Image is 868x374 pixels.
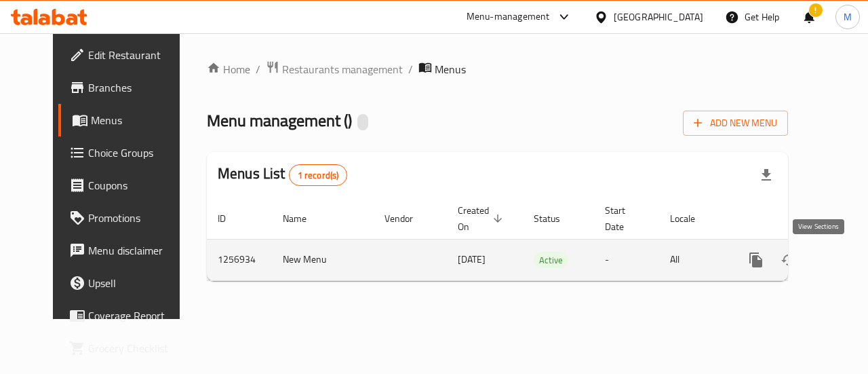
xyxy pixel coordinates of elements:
[458,250,486,268] span: [DATE]
[88,340,187,356] span: Grocery Checklist
[659,239,729,280] td: All
[614,10,703,24] div: [GEOGRAPHIC_DATA]
[670,210,713,227] span: Locale
[534,253,568,268] span: Active
[289,164,348,186] div: Total records count
[88,307,187,324] span: Coverage Report
[207,61,250,77] a: Home
[283,210,324,227] span: Name
[534,210,578,227] span: Status
[58,104,198,136] a: Menus
[594,239,659,280] td: -
[58,136,198,169] a: Choice Groups
[408,61,413,77] li: /
[384,210,431,227] span: Vendor
[683,111,788,136] button: Add New Menu
[290,169,347,182] span: 1 record(s)
[534,252,568,268] div: Active
[58,234,198,267] a: Menu disclaimer
[272,239,374,280] td: New Menu
[88,47,187,63] span: Edit Restaurant
[282,61,403,77] span: Restaurants management
[740,244,772,276] button: more
[256,61,260,77] li: /
[58,169,198,202] a: Coupons
[58,267,198,299] a: Upsell
[91,112,187,128] span: Menus
[88,177,187,193] span: Coupons
[266,60,403,78] a: Restaurants management
[88,210,187,226] span: Promotions
[772,244,805,276] button: Change Status
[88,145,187,161] span: Choice Groups
[207,60,788,78] nav: breadcrumb
[58,202,198,234] a: Promotions
[207,239,272,280] td: 1256934
[605,202,643,235] span: Start Date
[207,105,352,136] span: Menu management ( )
[844,10,852,24] span: M
[218,164,347,186] h2: Menus List
[88,275,187,291] span: Upsell
[458,202,507,235] span: Created On
[58,39,198,71] a: Edit Restaurant
[58,299,198,332] a: Coverage Report
[750,159,783,191] div: Export file
[88,79,187,96] span: Branches
[694,115,777,132] span: Add New Menu
[218,210,243,227] span: ID
[88,242,187,259] span: Menu disclaimer
[435,61,466,77] span: Menus
[58,332,198,364] a: Grocery Checklist
[467,9,550,25] div: Menu-management
[58,71,198,104] a: Branches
